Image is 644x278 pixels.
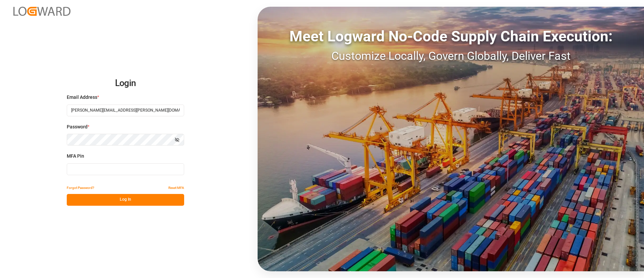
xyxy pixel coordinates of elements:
[67,123,88,130] span: Password
[258,25,644,47] div: Meet Logward No-Code Supply Chain Execution:
[168,182,184,194] button: Reset MFA
[67,153,84,160] span: MFA Pin
[67,73,184,94] h2: Login
[67,194,184,206] button: Log In
[67,105,184,116] input: Enter your email
[67,94,97,101] span: Email Address
[67,182,94,194] button: Forgot Password?
[258,47,644,65] div: Customize Locally, Govern Globally, Deliver Fast
[13,7,70,16] img: Logward_new_orange.png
